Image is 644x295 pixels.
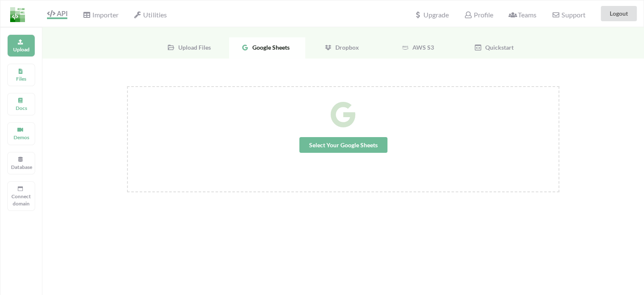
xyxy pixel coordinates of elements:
span: Dropbox [332,44,359,51]
p: Demos [11,134,31,141]
span: Teams [509,11,536,19]
span: AWS S3 [409,44,434,51]
button: Logout [601,6,637,21]
span: Support [552,11,585,18]
p: Connect domain [11,193,31,207]
span: Google Sheets [249,44,290,51]
span: API [47,9,67,17]
p: Files [11,75,31,82]
span: Quickstart [482,44,514,51]
span: Importer [83,11,118,19]
img: LogoIcon.png [10,7,25,22]
span: Upload Files [175,44,211,51]
span: Select Your Google Sheets [299,137,387,153]
span: Utilities [134,11,166,19]
p: Database [11,163,31,171]
p: Upload [11,46,31,53]
span: Profile [464,11,493,19]
p: Docs [11,104,31,112]
span: Upgrade [414,11,449,18]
